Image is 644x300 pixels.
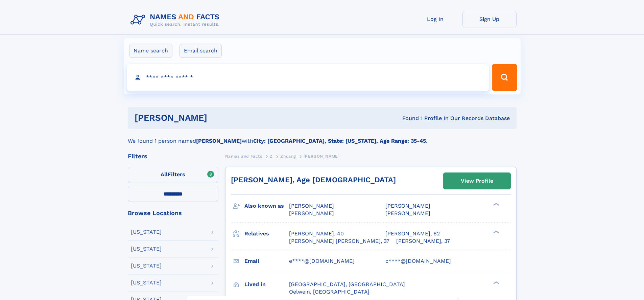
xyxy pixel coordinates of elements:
[270,152,273,160] a: Z
[135,114,305,122] h1: [PERSON_NAME]
[128,129,517,145] div: We found 1 person named with .
[270,154,273,159] span: Z
[131,229,162,235] div: [US_STATE]
[129,44,172,58] label: Name search
[244,279,289,290] h3: Lived in
[289,230,344,237] a: [PERSON_NAME], 40
[128,210,218,216] div: Browse Locations
[289,210,334,216] span: [PERSON_NAME]
[444,173,510,189] a: View Profile
[244,228,289,239] h3: Relatives
[131,280,162,285] div: [US_STATE]
[161,171,168,178] span: All
[127,64,489,91] input: search input
[461,173,493,189] div: View Profile
[128,11,225,29] img: Logo Names and Facts
[305,115,510,122] div: Found 1 Profile In Our Records Database
[244,255,289,267] h3: Email
[289,281,405,287] span: [GEOGRAPHIC_DATA], [GEOGRAPHIC_DATA]
[492,230,500,234] div: ❯
[492,64,517,91] button: Search Button
[244,200,289,212] h3: Also known as
[396,237,450,245] a: [PERSON_NAME], 37
[180,44,222,58] label: Email search
[131,263,162,269] div: [US_STATE]
[492,280,500,285] div: ❯
[385,203,430,209] span: [PERSON_NAME]
[196,138,242,144] b: [PERSON_NAME]
[128,153,218,159] div: Filters
[231,176,396,184] a: [PERSON_NAME], Age [DEMOGRAPHIC_DATA]
[289,289,369,295] span: Oelwein, [GEOGRAPHIC_DATA]
[492,202,500,207] div: ❯
[128,167,218,183] label: Filters
[289,203,334,209] span: [PERSON_NAME]
[289,237,389,245] a: [PERSON_NAME] [PERSON_NAME], 37
[280,154,296,159] span: Zhuang
[462,11,517,27] a: Sign Up
[385,210,430,216] span: [PERSON_NAME]
[225,152,262,160] a: Names and Facts
[304,154,340,159] span: [PERSON_NAME]
[408,11,462,27] a: Log In
[280,152,296,160] a: Zhuang
[131,246,162,252] div: [US_STATE]
[253,138,426,144] b: City: [GEOGRAPHIC_DATA], State: [US_STATE], Age Range: 35-45
[385,230,440,237] a: [PERSON_NAME], 62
